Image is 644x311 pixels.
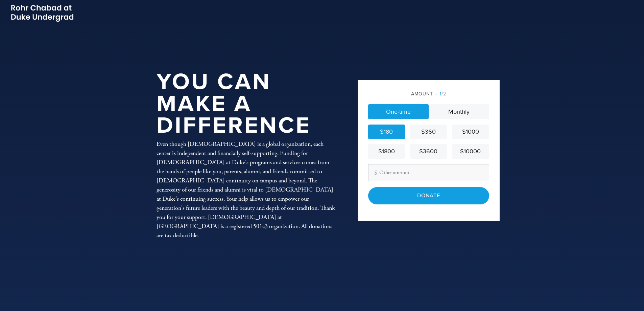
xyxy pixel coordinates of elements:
[413,127,444,136] div: $360
[452,125,489,139] a: $1000
[410,144,447,159] a: $3600
[429,104,489,119] a: Monthly
[455,147,486,156] div: $10000
[439,91,442,97] span: 1
[413,147,444,156] div: $3600
[368,125,405,139] a: $180
[10,3,74,23] img: Picture2_0.png
[435,91,446,97] span: /2
[410,125,447,139] a: $360
[157,139,336,240] div: Even though [DEMOGRAPHIC_DATA] is a global organization, each center is independent and financial...
[452,144,489,159] a: $10000
[368,90,489,97] div: Amount
[371,147,402,156] div: $1800
[368,104,429,119] a: One-time
[368,144,405,159] a: $1800
[455,127,486,136] div: $1000
[371,127,402,136] div: $180
[157,71,336,137] h1: You Can Make a Difference
[368,164,489,181] input: Other amount
[368,187,489,204] input: Donate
